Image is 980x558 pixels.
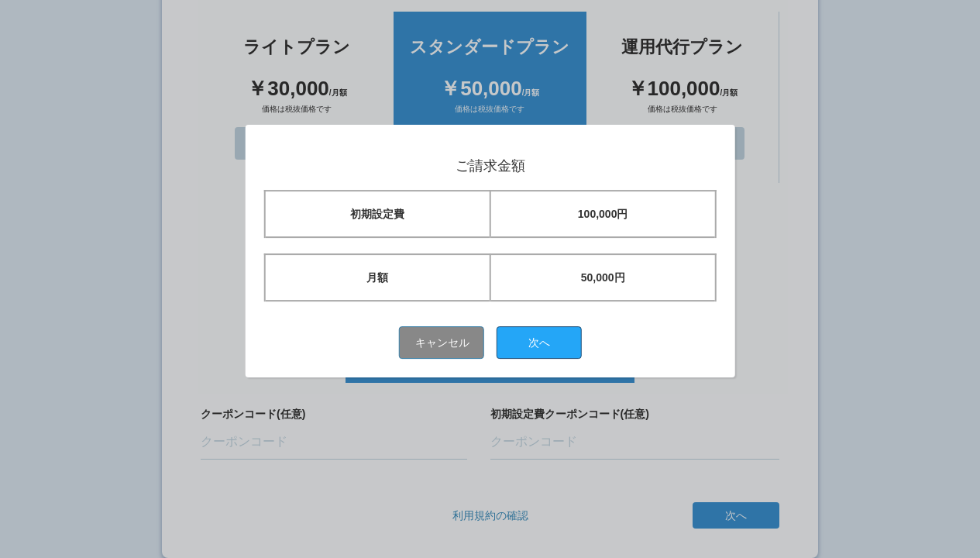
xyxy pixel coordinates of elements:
td: 100,000円 [490,191,716,237]
td: 初期設定費 [264,191,490,237]
h1: ご請求金額 [263,159,717,174]
button: キャンセル [399,326,484,359]
td: 月額 [264,254,490,301]
button: 次へ [497,326,582,359]
td: 50,000円 [490,254,716,301]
